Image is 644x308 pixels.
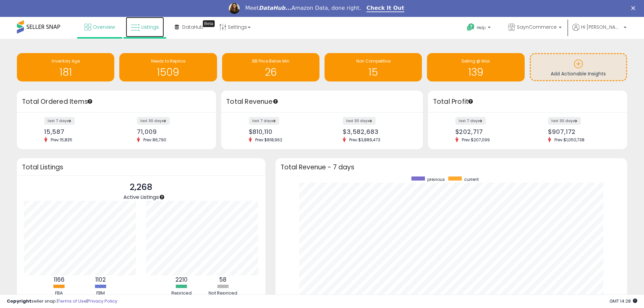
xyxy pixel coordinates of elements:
[517,24,557,30] span: SaynCommerce
[259,5,291,11] i: DataHub...
[581,24,622,30] span: Hi [PERSON_NAME]
[468,98,474,104] div: Tooltip anchor
[87,98,93,104] div: Tooltip anchor
[548,128,615,135] div: $907,172
[430,67,521,78] h1: 139
[17,53,114,81] a: Inventory Age 181
[328,67,419,78] h1: 15
[44,117,75,125] label: last 7 days
[455,117,486,125] label: last 7 days
[610,298,637,304] span: 2025-09-10 14:28 GMT
[461,18,497,39] a: Help
[88,298,117,304] a: Privacy Policy
[252,58,289,64] span: BB Price Below Min
[427,53,524,81] a: Selling @ Max 139
[325,53,422,81] a: Non Competitive 15
[170,17,209,37] a: DataHub
[229,3,240,14] img: Profile image for Georgie
[222,53,319,81] a: BB Price Below Min 26
[80,290,121,297] div: FBM
[226,97,418,106] h3: Total Revenue
[93,24,115,30] span: Overview
[467,23,475,31] i: Get Help
[137,117,170,125] label: last 30 days
[214,17,256,37] a: Settings
[356,58,390,64] span: Non Competitive
[52,58,80,64] span: Inventory Age
[249,117,279,125] label: last 7 days
[631,6,638,10] div: Close
[225,67,316,78] h1: 26
[458,137,493,143] span: Prev: $207,099
[123,181,159,194] p: 2,268
[427,176,445,182] span: previous
[203,20,215,27] div: Tooltip anchor
[22,97,211,106] h3: Total Ordered Items
[123,67,213,78] h1: 1509
[159,194,165,200] div: Tooltip anchor
[182,24,204,30] span: DataHub
[477,25,486,30] span: Help
[39,290,79,297] div: FBA
[343,128,411,135] div: $3,582,683
[58,298,87,304] a: Terms of Use
[79,17,120,37] a: Overview
[252,137,286,143] span: Prev: $818,962
[137,128,204,135] div: 71,009
[140,137,170,143] span: Prev: 86,790
[20,67,111,78] h1: 181
[281,165,622,170] h3: Total Revenue - 7 days
[47,137,76,143] span: Prev: 15,835
[123,193,159,200] span: Active Listings
[119,53,217,81] a: Needs to Reprice 1509
[203,290,243,297] div: Not Repriced
[54,276,65,284] b: 1166
[346,137,384,143] span: Prev: $3,889,473
[44,128,112,135] div: 15,587
[219,276,226,284] b: 58
[95,276,106,284] b: 1102
[151,58,185,64] span: Needs to Reprice
[22,165,260,170] h3: Total Listings
[461,58,490,64] span: Selling @ Max
[175,276,188,284] b: 2210
[551,70,606,77] span: Add Actionable Insights
[433,97,622,106] h3: Total Profit
[455,128,523,135] div: $202,717
[551,137,588,143] span: Prev: $1,050,738
[548,117,581,125] label: last 30 days
[249,128,317,135] div: $810,110
[7,298,31,304] strong: Copyright
[503,17,567,39] a: SaynCommerce
[572,24,626,39] a: Hi [PERSON_NAME]
[531,54,626,80] a: Add Actionable Insights
[161,290,202,297] div: Repriced
[464,176,479,182] span: current
[7,298,117,305] div: seller snap | |
[272,98,279,104] div: Tooltip anchor
[343,117,376,125] label: last 30 days
[141,24,159,30] span: Listings
[126,17,164,37] a: Listings
[366,5,404,12] a: Check It Out
[245,5,361,11] div: Meet Amazon Data, done right.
